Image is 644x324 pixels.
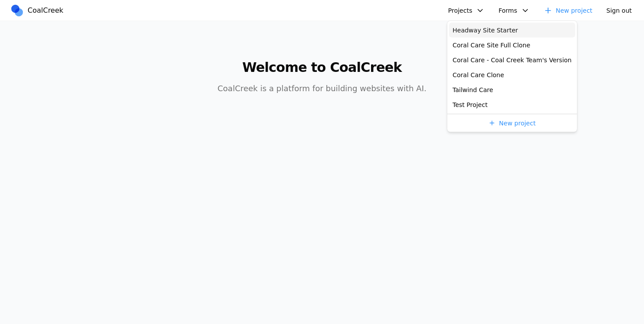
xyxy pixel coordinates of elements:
[449,68,575,82] a: Coral Care Clone
[10,4,67,17] a: CoalCreek
[449,82,575,97] a: Tailwind Care
[493,4,535,17] button: Forms
[538,4,598,17] a: New project
[447,21,577,132] div: Projects
[449,97,575,112] a: Test Project
[443,4,490,17] button: Projects
[154,82,490,95] p: CoalCreek is a platform for building websites with AI.
[154,60,490,75] h1: Welcome to CoalCreek
[28,5,64,16] span: CoalCreek
[601,4,637,17] button: Sign out
[449,116,575,130] a: New project
[449,23,575,38] a: Headway Site Starter
[449,53,575,68] a: Coral Care - Coal Creek Team's Version
[449,38,575,53] a: Coral Care Site Full Clone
